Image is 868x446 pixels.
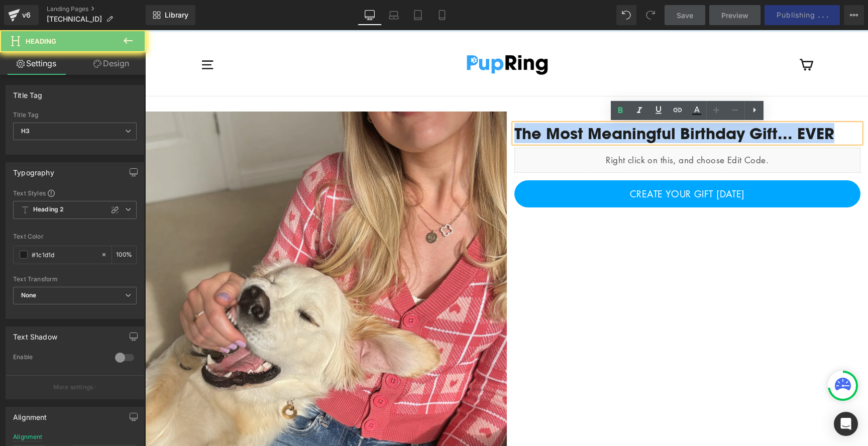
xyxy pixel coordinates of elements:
[4,5,39,25] a: v6
[26,37,56,45] span: Heading
[20,9,33,22] div: v6
[13,327,57,341] div: Text Shadow
[406,5,430,25] a: Tablet
[430,5,454,25] a: Mobile
[6,375,144,399] button: More settings
[358,5,382,25] a: Desktop
[112,246,136,264] div: %
[13,111,137,119] div: Title Tag
[13,85,43,99] div: Title Tag
[13,163,54,177] div: Typography
[369,94,716,112] div: The Most Meaningful Birthday Gift... EVER
[13,353,105,364] div: Enable
[369,150,716,177] a: CREATE YOUR GIFT [DATE]
[13,189,137,197] div: Text Styles
[709,5,761,25] a: Preview
[47,5,146,13] a: Landing Pages
[844,5,864,25] button: More
[32,249,96,260] input: Color
[677,10,693,21] span: Save
[33,205,64,214] b: Heading 2
[640,5,661,25] button: Redo
[13,433,43,440] div: Alignment
[21,291,37,299] b: None
[165,11,188,20] span: Library
[485,158,600,169] span: CREATE YOUR GIFT [DATE]
[834,412,858,436] div: Open Intercom Messenger
[13,407,47,421] div: Alignment
[13,233,137,240] div: Text Color
[13,276,137,283] div: Text Transform
[616,5,636,25] button: Undo
[721,10,748,21] span: Preview
[47,15,102,23] span: [TECHNICAL_ID]
[382,5,406,25] a: Laptop
[146,5,195,25] a: New Library
[21,127,30,135] b: H3
[75,52,148,75] a: Design
[53,383,93,392] p: More settings
[55,12,298,56] div: Primary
